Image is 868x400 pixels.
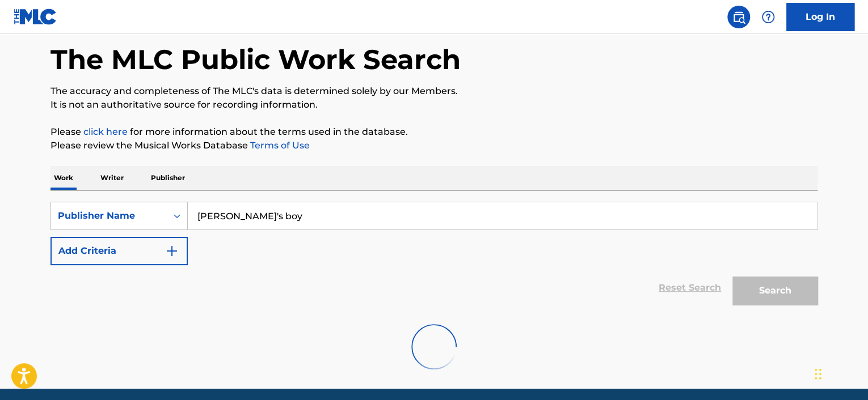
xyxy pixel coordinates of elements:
p: Writer [97,166,127,190]
div: Drag [815,357,821,391]
div: Publisher Name [58,209,160,223]
h1: The MLC Public Work Search [50,42,461,76]
p: Publisher [148,166,188,190]
form: Search Form [50,202,818,310]
p: Please for more information about the terms used in the database. [50,125,818,139]
iframe: Chat Widget [811,346,868,400]
a: Log In [786,3,854,31]
p: Work [50,166,77,190]
img: MLC Logo [14,8,57,25]
p: It is not an authoritative source for recording information. [50,98,818,112]
img: 9d2ae6d4665cec9f34b9.svg [165,244,179,258]
a: Terms of Use [248,140,310,151]
button: Add Criteria [50,237,188,265]
p: The accuracy and completeness of The MLC's data is determined solely by our Members. [50,84,818,98]
p: Please review the Musical Works Database [50,139,818,152]
a: Public Search [727,6,750,28]
img: help [761,10,775,24]
img: search [732,10,745,24]
div: Help [757,6,779,28]
img: preloader [403,316,465,377]
a: click here [83,126,128,137]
